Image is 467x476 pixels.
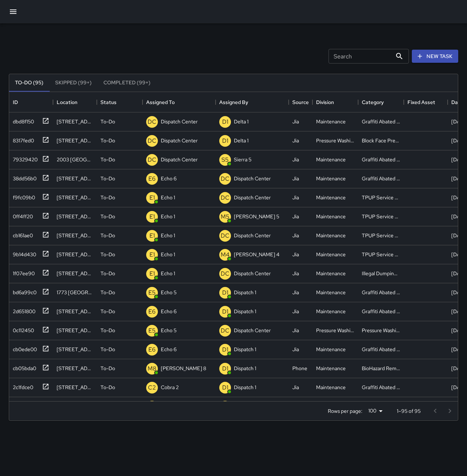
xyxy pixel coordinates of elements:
p: To-Do [100,308,115,315]
div: Maintenance [316,156,346,163]
p: DC [148,118,156,126]
div: Jia [292,194,299,201]
p: Dispatch Center [234,270,271,277]
div: Graffiti Abated Large [362,175,400,182]
div: Jia [292,346,299,353]
div: 0c112450 [10,324,34,334]
p: D1 [222,118,228,126]
p: DC [148,156,156,164]
div: Maintenance [316,251,346,258]
p: [PERSON_NAME] 5 [234,213,279,220]
div: Status [97,92,143,112]
div: 1776 Broadway [57,118,93,125]
div: 415 West Grand Avenue [57,384,93,391]
div: Jia [292,175,299,182]
p: D1 [222,307,228,316]
p: DC [148,137,156,145]
div: Division [316,92,334,112]
div: 8317fed0 [10,134,34,144]
p: Echo 1 [161,251,175,258]
div: Maintenance [316,270,346,277]
p: To-Do [100,289,115,296]
div: Graffiti Abated Large [362,156,400,163]
div: cb161ae0 [10,229,33,239]
p: E1 [149,250,155,259]
div: Category [358,92,404,112]
div: Source [292,92,309,112]
div: 1245 Broadway [57,270,93,277]
p: E1 [149,231,155,240]
p: To-Do [100,232,115,239]
p: Dispatch Center [161,156,198,163]
div: Jia [292,118,299,125]
div: 977241c0 [10,400,35,410]
div: Maintenance [316,175,346,182]
div: f9fc09b0 [10,191,35,201]
div: Jia [292,156,299,163]
p: Delta 1 [234,137,248,144]
button: New Task [412,50,458,63]
div: Maintenance [316,232,346,239]
div: TPUP Service Requested [362,213,400,220]
p: Echo 1 [161,213,175,220]
div: 2003 Telegraph Avenue [57,156,93,163]
p: DC [221,174,229,183]
p: Dispatch Center [234,175,271,182]
div: dbd8f150 [10,115,34,125]
p: M8 [148,364,156,373]
div: 0ff4ff20 [10,210,33,220]
div: ID [13,92,18,112]
div: ID [9,92,53,112]
div: Graffiti Abated Large [362,384,400,391]
div: Assigned By [219,92,248,112]
p: Delta 1 [234,118,248,125]
div: 79329420 [10,153,38,163]
div: Assigned To [146,92,175,112]
p: To-Do [100,346,115,353]
div: 1773 Broadway [57,289,93,296]
div: BioHazard Removed [362,365,400,372]
div: 1f07ee90 [10,267,35,277]
div: Fixed Asset [404,92,448,112]
p: To-Do [100,175,115,182]
div: Graffiti Abated Large [362,346,400,353]
p: Dispatch Center [161,137,198,144]
p: Echo 1 [161,232,175,239]
p: 1–95 of 95 [397,407,421,415]
p: E5 [148,288,156,297]
p: M4 [221,250,229,259]
div: Jia [292,289,299,296]
div: 1618 Telegraph Avenue [57,308,93,315]
p: C2 [148,383,156,392]
div: Maintenance [316,346,346,353]
div: Source [289,92,312,112]
p: DC [221,326,229,335]
button: Skipped (99+) [49,74,98,92]
p: Dispatch Center [234,327,271,334]
div: 521 19th Street [57,365,93,372]
p: E1 [149,212,155,221]
p: To-Do [100,384,115,391]
p: To-Do [100,118,115,125]
p: Echo 1 [161,194,175,201]
div: Pressure Washing Hotspot List Completed [362,327,400,334]
p: D1 [222,288,228,297]
p: Dispatch Center [234,194,271,201]
p: DC [221,231,229,240]
p: Echo 5 [161,289,176,296]
div: Graffiti Abated Large [362,118,400,125]
div: Category [362,92,384,112]
div: cb05bda0 [10,362,36,372]
p: Dispatch 1 [234,289,256,296]
div: Jia [292,308,299,315]
div: Graffiti Abated Large [362,308,400,315]
p: Echo 6 [161,308,176,315]
div: 806 Washington Street [57,232,93,239]
div: 2c1fdce0 [10,381,33,391]
p: To-Do [100,365,115,372]
p: D1 [222,137,228,145]
p: [PERSON_NAME] 8 [161,365,206,372]
div: 2d651800 [10,305,35,315]
div: 901 Franklin Street [57,251,93,258]
p: Echo 6 [161,346,176,353]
